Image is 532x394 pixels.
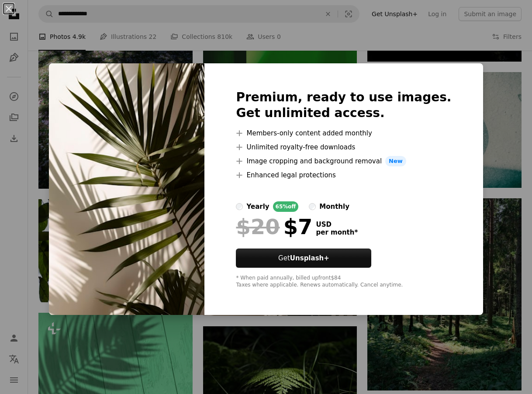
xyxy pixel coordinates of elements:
div: yearly [246,201,269,212]
input: yearly65%off [236,203,243,210]
h2: Premium, ready to use images. Get unlimited access. [236,90,451,121]
img: premium_photo-1682050733502-f58b7f499490 [49,63,204,315]
span: $20 [236,215,280,238]
div: $7 [236,215,312,238]
li: Enhanced legal protections [236,170,451,180]
button: GetUnsplash+ [236,249,371,268]
li: Image cropping and background removal [236,156,451,166]
input: monthly [309,203,316,210]
span: USD [316,221,358,228]
span: per month * [316,228,358,236]
span: New [385,156,406,166]
div: 65% off [273,201,299,212]
li: Members-only content added monthly [236,128,451,138]
li: Unlimited royalty-free downloads [236,142,451,152]
strong: Unsplash+ [290,254,329,262]
div: * When paid annually, billed upfront $84 Taxes where applicable. Renews automatically. Cancel any... [236,275,451,289]
div: monthly [319,201,349,212]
